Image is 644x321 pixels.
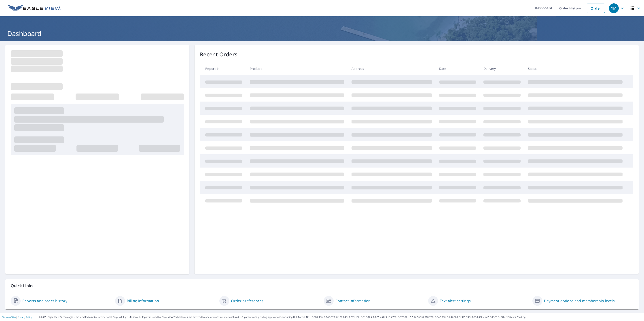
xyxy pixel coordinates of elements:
[39,315,642,319] p: © 2025 Eagle View Technologies, Inc. and Pictometry International Corp. All Rights Reserved. Repo...
[609,3,619,13] div: YM
[22,298,67,304] a: Reports and order history
[2,316,16,319] a: Terms of Use
[335,298,371,304] a: Contact information
[200,50,237,58] p: Recent Orders
[231,298,263,304] a: Order preferences
[544,298,614,304] a: Payment options and membership levels
[348,62,436,75] th: Address
[440,298,471,304] a: Text alert settings
[127,298,159,304] a: Billing information
[524,62,626,75] th: Status
[11,283,633,289] p: Quick Links
[587,4,605,13] a: Order
[246,62,348,75] th: Product
[8,5,61,12] img: EV Logo
[480,62,524,75] th: Delivery
[2,316,32,319] p: |
[5,29,639,38] h1: Dashboard
[200,62,246,75] th: Report #
[17,316,32,319] a: Privacy Policy
[436,62,480,75] th: Date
